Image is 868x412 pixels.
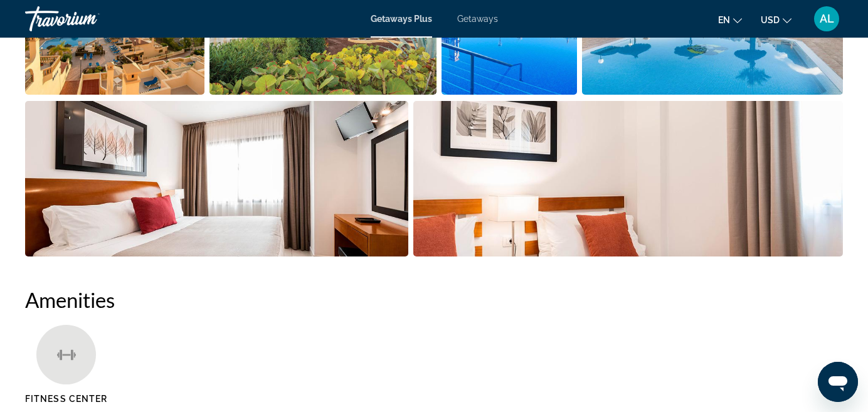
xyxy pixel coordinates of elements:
span: AL [820,13,834,25]
h2: Amenities [25,287,843,312]
button: Change currency [761,11,791,29]
button: User Menu [810,6,843,32]
span: USD [761,15,780,25]
a: Getaways Plus [371,14,432,24]
a: Travorium [25,3,151,35]
a: Getaways [457,14,498,24]
span: Fitness Center [25,394,107,404]
button: Open full-screen image slider [413,100,844,257]
span: en [718,15,730,25]
button: Open full-screen image slider [25,100,408,257]
iframe: Button to launch messaging window [818,362,858,402]
button: Change language [718,11,742,29]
